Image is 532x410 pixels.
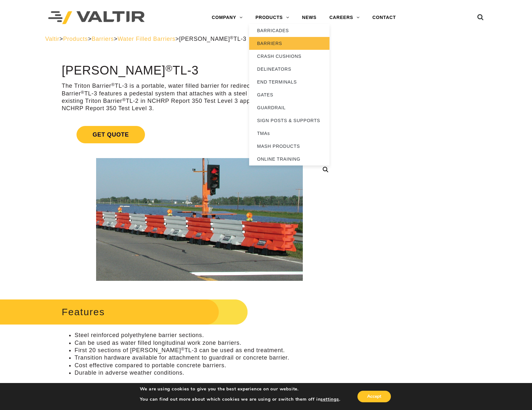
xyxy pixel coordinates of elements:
li: Cost effective compared to portable concrete barriers. [75,362,337,369]
a: MASH PRODUCTS [249,140,329,153]
p: The Triton Barrier TL-3 is a portable, water filled barrier for redirective applications. The Tri... [62,82,337,112]
sup: ® [122,97,126,102]
a: CONTACT [366,11,402,24]
a: BARRIERS [249,37,329,50]
a: GATES [249,88,329,101]
li: Steel reinforced polyethylene barrier sections. [75,332,337,339]
div: > > > > [45,35,487,43]
a: PRODUCTS [249,11,296,24]
a: CRASH CUSHIONS [249,50,329,63]
li: Can be used as water filled longitudinal work zone barriers. [75,339,337,347]
li: Transition hardware available for attachment to guardrail or concrete barrier. [75,354,337,361]
img: Valtir [48,11,145,24]
a: Get Quote [62,118,337,151]
p: We are using cookies to give you the best experience on our website. [140,386,340,392]
a: DELINEATORS [249,63,329,76]
sup: ® [181,347,185,352]
sup: ® [166,63,173,73]
li: Durable in adverse weather conditions. [75,369,337,377]
a: CAREERS [323,11,366,24]
a: END TERMINALS [249,76,329,88]
a: Barriers [92,36,114,42]
a: NEWS [296,11,323,24]
a: ONLINE TRAINING [249,153,329,165]
button: settings [320,397,339,402]
span: [PERSON_NAME] TL-3 [179,36,246,42]
a: TMAs [249,127,329,140]
sup: ® [111,82,115,87]
a: SIGN POSTS & SUPPORTS [249,114,329,127]
a: Water Filled Barriers [118,36,176,42]
a: BARRICADES [249,24,329,37]
a: COMPANY [205,11,249,24]
a: Products [63,36,88,42]
span: Get Quote [77,126,145,143]
button: Accept [357,391,391,402]
h1: [PERSON_NAME] TL-3 [62,64,337,77]
a: GUARDRAIL [249,101,329,114]
sup: ® [81,90,85,95]
a: Valtir [45,36,59,42]
p: You can find out more about which cookies we are using or switch them off in . [140,397,340,402]
sup: ® [230,35,234,40]
li: First 20 sections of [PERSON_NAME] TL-3 can be used as end treatment. [75,347,337,354]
